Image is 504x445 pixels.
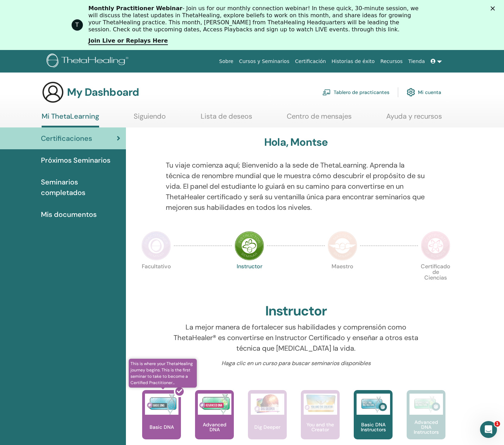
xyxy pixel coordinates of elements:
[42,112,99,127] a: Mi ThetaLearning
[407,420,445,434] p: Advanced DNA Instructors
[421,231,450,261] img: Certificate of Science
[480,421,497,438] iframe: Intercom live chat
[41,155,110,165] span: Próximos Seminarios
[264,136,328,149] h3: Hola, Montse
[201,112,252,126] a: Lista de deseos
[195,422,234,432] p: Advanced DNA
[377,55,405,68] a: Recursos
[328,231,357,261] img: Master
[494,421,500,427] span: 1
[89,37,168,45] a: Join Live or Replays Here
[166,160,426,213] p: Tu viaje comienza aquí; Bienvenido a la sede de ThetaLearning. Aprenda la técnica de renombre mun...
[407,86,415,98] img: cog.svg
[292,55,329,68] a: Certificación
[47,54,131,69] img: logo.png
[328,264,357,293] p: Maestro
[491,6,498,11] div: Close
[354,422,393,432] p: Basic DNA Instructors
[329,55,377,68] a: Historias de éxito
[41,133,92,144] span: Certificaciones
[134,112,166,126] a: Siguiendo
[198,394,231,415] img: Advanced DNA
[129,359,197,388] span: This is where your ThetaHealing journey begins. This is the first seminar to take to become a Cer...
[235,264,264,293] p: Instructor
[89,5,183,12] b: Monthly Practitioner Webinar
[145,394,178,415] img: Basic DNA
[386,112,442,126] a: Ayuda y recursos
[41,177,120,198] span: Seminarios completados
[287,112,352,126] a: Centro de mensajes
[357,394,390,415] img: Basic DNA Instructors
[421,264,450,293] p: Certificado de Ciencias
[216,55,236,68] a: Sobre
[407,84,441,100] a: Mi cuenta
[322,84,389,100] a: Tablero de practicantes
[304,394,337,413] img: You and the Creator
[322,89,331,95] img: chalkboard-teacher.svg
[166,322,426,353] p: La mejor manera de fortalecer sus habilidades y comprensión como ThetaHealer® es convertirse en I...
[409,394,443,415] img: Advanced DNA Instructors
[141,231,171,261] img: Practitioner
[235,231,264,261] img: Instructor
[236,55,292,68] a: Cursos y Seminarios
[166,359,426,368] p: Haga clic en un curso para buscar seminarios disponibles
[41,209,97,220] span: Mis documentos
[251,394,284,415] img: Dig Deeper
[67,86,139,99] h3: My Dashboard
[89,5,421,33] div: - Join us for our monthly connection webinar! In these quick, 30-minute session, we will discuss ...
[42,81,64,104] img: generic-user-icon.jpg
[406,55,428,68] a: Tienda
[301,422,340,432] p: You and the Creator
[72,19,83,31] div: Profile image for ThetaHealing
[141,264,171,293] p: Facultativo
[265,303,327,319] h2: Instructor
[251,425,283,430] p: Dig Deeper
